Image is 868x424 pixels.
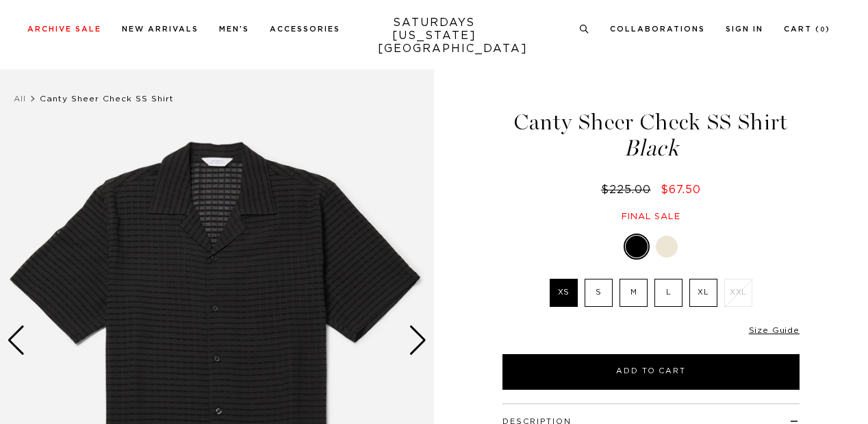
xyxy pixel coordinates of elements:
a: New Arrivals [122,25,199,33]
div: Next slide [409,325,427,356]
a: Archive Sale [27,25,101,33]
a: Size Guide [749,326,800,334]
a: All [14,95,26,103]
a: Sign In [726,25,763,33]
span: Black [500,137,802,160]
span: Canty Sheer Check SS Shirt [40,95,174,103]
div: Previous slide [7,325,25,356]
h1: Canty Sheer Check SS Shirt [500,111,802,160]
label: S [585,279,613,307]
a: SATURDAYS[US_STATE][GEOGRAPHIC_DATA] [378,16,491,55]
label: M [620,279,648,307]
small: 0 [820,27,826,33]
label: XL [689,279,717,307]
a: Collaborations [610,25,705,33]
a: Accessories [270,25,340,33]
label: XS [550,279,578,307]
label: L [654,279,682,307]
a: Men's [219,25,249,33]
span: $67.50 [661,184,701,195]
div: Final sale [500,211,802,223]
a: Cart (0) [784,25,830,33]
button: Add to Cart [502,354,800,390]
del: $225.00 [601,184,656,195]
